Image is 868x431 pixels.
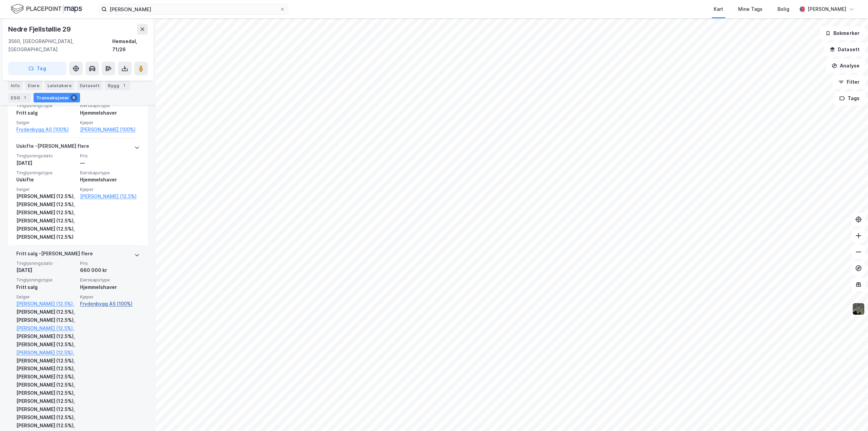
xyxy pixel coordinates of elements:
[16,381,76,389] div: [PERSON_NAME] (12.5%),
[16,324,76,332] a: [PERSON_NAME] (12.5%),
[121,82,127,89] div: 1
[11,3,82,15] img: logo.f888ab2527a4732fd821a326f86c7f29.svg
[852,302,865,315] img: 9k=
[8,93,31,102] div: ESG
[738,5,763,13] div: Mine Tags
[8,81,22,90] div: Info
[834,398,868,431] iframe: Chat Widget
[16,170,76,176] span: Tinglysningstype
[16,159,76,167] div: [DATE]
[16,103,76,109] span: Tinglysningstype
[80,109,140,117] div: Hjemmelshaver
[80,277,140,283] span: Eierskapstype
[824,43,865,56] button: Datasett
[80,170,140,176] span: Eierskapstype
[808,5,846,13] div: [PERSON_NAME]
[16,217,76,225] div: [PERSON_NAME] (12.5%),
[16,308,76,316] div: [PERSON_NAME] (12.5%),
[16,294,76,300] span: Selger
[80,283,140,291] div: Hjemmelshaver
[16,283,76,291] div: Fritt salg
[16,225,76,233] div: [PERSON_NAME] (12.5%),
[16,373,76,381] div: [PERSON_NAME] (12.5%),
[80,159,140,167] div: —
[16,266,76,274] div: [DATE]
[16,365,76,373] div: [PERSON_NAME] (12.5%),
[80,260,140,266] span: Pris
[80,300,140,308] a: Frydenbygg AS (100%)
[16,413,76,422] div: [PERSON_NAME] (12.5%),
[71,94,77,101] div: 6
[16,176,76,184] div: Uskifte
[826,59,865,73] button: Analyse
[16,142,89,153] div: Uskifte - [PERSON_NAME] flere
[16,187,76,192] span: Selger
[714,5,723,13] div: Kart
[16,260,76,266] span: Tinglysningsdato
[80,176,140,184] div: Hjemmelshaver
[25,81,42,90] div: Eiere
[16,200,76,209] div: [PERSON_NAME] (12.5%),
[80,266,140,274] div: 660 000 kr
[16,209,76,217] div: [PERSON_NAME] (12.5%),
[105,81,130,90] div: Bygg
[16,109,76,117] div: Fritt salg
[80,103,140,109] span: Eierskapstype
[80,125,140,134] a: [PERSON_NAME] (100%)
[16,389,76,397] div: [PERSON_NAME] (12.5%),
[834,92,865,105] button: Tags
[833,75,865,89] button: Filter
[16,250,93,260] div: Fritt salg - [PERSON_NAME] flere
[107,4,280,14] input: Søk på adresse, matrikkel, gårdeiere, leietakere eller personer
[16,300,76,308] a: [PERSON_NAME] (12.5%),
[112,37,148,54] div: Hemsedal, 71/26
[16,192,76,200] div: [PERSON_NAME] (12.5%),
[16,125,76,134] a: Frydenbygg AS (100%)
[16,233,76,241] div: [PERSON_NAME] (12.5%)
[8,62,66,75] button: Tag
[16,316,76,324] div: [PERSON_NAME] (12.5%),
[80,153,140,159] span: Pris
[16,153,76,159] span: Tinglysningsdato
[34,93,80,102] div: Transaksjoner
[777,5,789,13] div: Bolig
[8,37,112,54] div: 3560, [GEOGRAPHIC_DATA], [GEOGRAPHIC_DATA]
[77,81,102,90] div: Datasett
[820,26,865,40] button: Bokmerker
[16,277,76,283] span: Tinglysningstype
[16,357,76,365] div: [PERSON_NAME] (12.5%),
[80,187,140,192] span: Kjøper
[16,349,76,357] a: [PERSON_NAME] (12.5%),
[45,81,74,90] div: Leietakere
[16,332,76,340] div: [PERSON_NAME] (12.5%),
[80,120,140,125] span: Kjøper
[16,405,76,413] div: [PERSON_NAME] (12.5%),
[16,422,76,430] div: [PERSON_NAME] (12.5%),
[21,94,28,101] div: 1
[16,397,76,405] div: [PERSON_NAME] (12.5%),
[16,340,76,349] div: [PERSON_NAME] (12.5%),
[16,120,76,125] span: Selger
[80,192,140,200] a: [PERSON_NAME] (12.5%)
[80,294,140,300] span: Kjøper
[8,24,72,35] div: Nedre Fjellstøllie 29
